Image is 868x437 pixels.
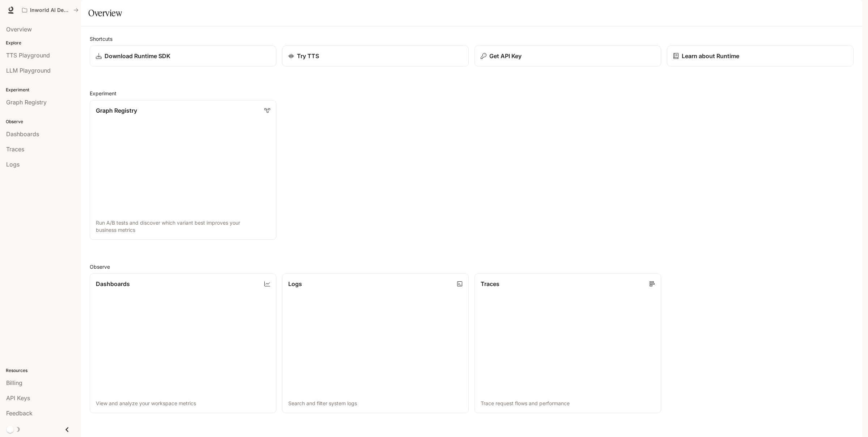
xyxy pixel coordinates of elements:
[90,90,854,97] h2: Experiment
[282,273,469,413] a: LogsSearch and filter system logs
[19,3,82,17] button: All workspaces
[475,46,661,66] button: Get API Key
[90,100,276,240] a: Graph RegistryRun A/B tests and discover which variant best improves your business metrics
[481,400,655,407] p: Trace request flows and performance
[96,106,137,115] p: Graph Registry
[96,400,270,407] p: View and analyze your workspace metrics
[96,219,270,234] p: Run A/B tests and discover which variant best improves your business metrics
[475,273,661,413] a: TracesTrace request flows and performance
[682,52,739,60] p: Learn about Runtime
[667,46,854,66] a: Learn about Runtime
[481,280,499,288] p: Traces
[90,263,854,271] h2: Observe
[282,46,469,66] a: Try TTS
[297,52,319,60] p: Try TTS
[96,280,130,288] p: Dashboards
[288,280,302,288] p: Logs
[90,273,276,413] a: DashboardsView and analyze your workspace metrics
[88,6,122,20] h1: Overview
[489,52,522,60] p: Get API Key
[105,52,170,60] p: Download Runtime SDK
[90,46,276,66] a: Download Runtime SDK
[288,400,463,407] p: Search and filter system logs
[30,7,71,13] p: Inworld AI Demos
[90,35,854,43] h2: Shortcuts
